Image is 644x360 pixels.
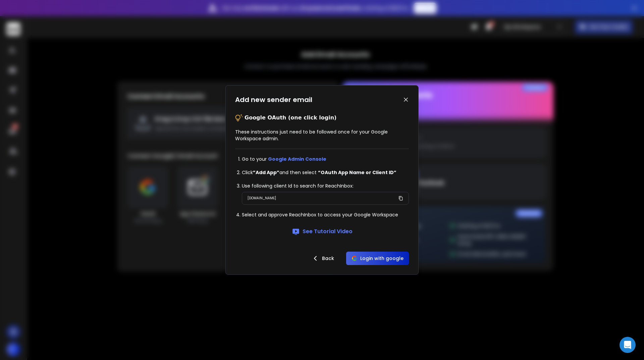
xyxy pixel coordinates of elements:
[242,169,409,176] li: Click and then select
[242,183,409,189] li: Use following client Id to search for ReachInbox:
[306,252,339,265] button: Back
[235,95,312,104] h1: Add new sender email
[248,195,276,202] p: [DOMAIN_NAME]
[292,227,353,236] a: See Tutorial Video
[242,211,409,218] li: Select and approve ReachInbox to access your Google Workspace
[235,128,409,142] p: These instructions just need to be followed once for your Google Workspace admin.
[318,169,396,176] strong: “OAuth App Name or Client ID”
[242,156,409,162] li: Go to your
[235,114,243,122] img: tips
[620,337,636,353] div: Open Intercom Messenger
[268,156,326,162] a: Google Admin Console
[346,252,409,265] button: Login with google
[253,169,279,176] strong: ”Add App”
[245,114,336,122] p: Google OAuth (one click login)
